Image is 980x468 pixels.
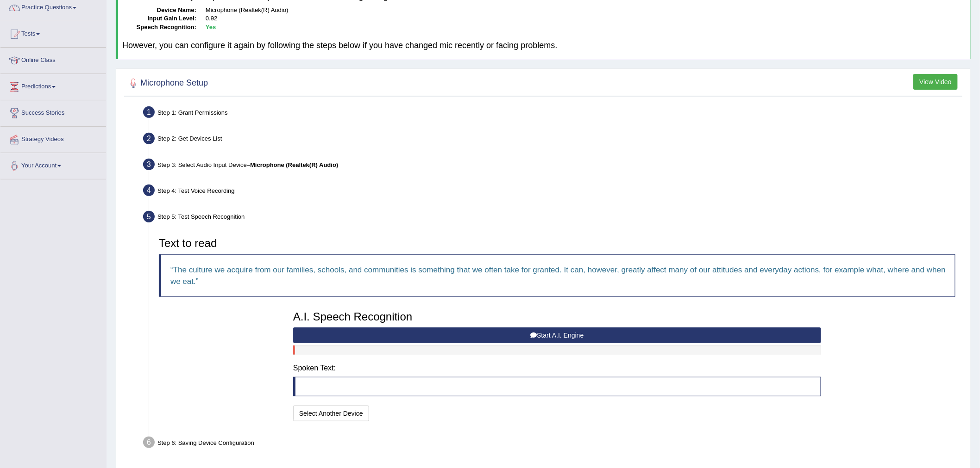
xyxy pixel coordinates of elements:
b: Microphone (Realtek(R) Audio) [250,161,338,168]
h3: A.I. Speech Recognition [293,311,821,323]
a: Success Stories [0,100,106,123]
a: Online Class [0,48,106,71]
b: Yes [206,24,216,31]
button: Select Another Device [293,406,369,421]
div: Step 3: Select Audio Input Device [139,156,966,176]
h2: Microphone Setup [126,76,208,90]
h4: Spoken Text: [293,364,821,372]
h3: Text to read [159,237,955,249]
div: Step 4: Test Voice Recording [139,182,966,202]
a: Strategy Videos [0,127,106,150]
button: View Video [913,74,958,90]
div: Step 6: Saving Device Configuration [139,434,966,454]
div: Step 1: Grant Permissions [139,104,966,124]
div: Step 2: Get Devices List [139,130,966,150]
dt: Speech Recognition: [122,23,196,32]
a: Your Account [0,153,106,176]
h4: However, you can configure it again by following the steps below if you have changed mic recently... [122,41,966,50]
dt: Device Name: [122,6,196,15]
span: – [247,161,338,168]
a: Tests [0,21,106,44]
q: The culture we acquire from our families, schools, and communities is something that we often tak... [170,265,946,286]
dt: Input Gain Level: [122,14,196,23]
dd: Microphone (Realtek(R) Audio) [206,6,966,15]
button: Start A.I. Engine [293,327,821,343]
dd: 0.92 [206,14,966,23]
a: Predictions [0,74,106,97]
div: Step 5: Test Speech Recognition [139,208,966,228]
